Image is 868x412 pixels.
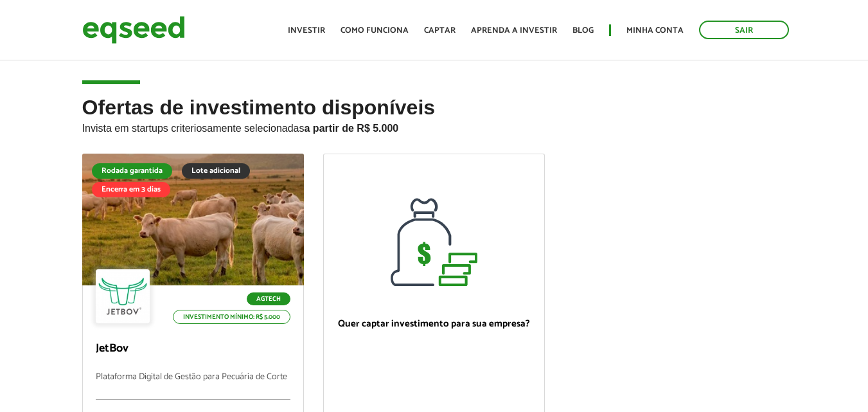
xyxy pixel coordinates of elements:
div: Lote adicional [182,163,250,179]
h2: Ofertas de investimento disponíveis [82,96,786,154]
a: Sair [699,21,789,39]
a: Minha conta [626,26,684,35]
p: Invista em startups criteriosamente selecionadas [82,119,786,134]
p: Investimento mínimo: R$ 5.000 [173,310,290,324]
div: Rodada garantida [92,163,172,179]
a: Investir [288,26,325,35]
p: Quer captar investimento para sua empresa? [337,318,531,330]
div: Encerra em 3 dias [92,182,170,197]
img: EqSeed [82,13,185,47]
p: Agtech [247,292,290,305]
strong: a partir de R$ 5.000 [305,123,399,134]
a: Aprenda a investir [471,26,557,35]
a: Captar [424,26,456,35]
a: Como funciona [341,26,409,35]
a: Blog [572,26,594,35]
p: JetBov [96,342,290,356]
p: Plataforma Digital de Gestão para Pecuária de Corte [96,372,290,400]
